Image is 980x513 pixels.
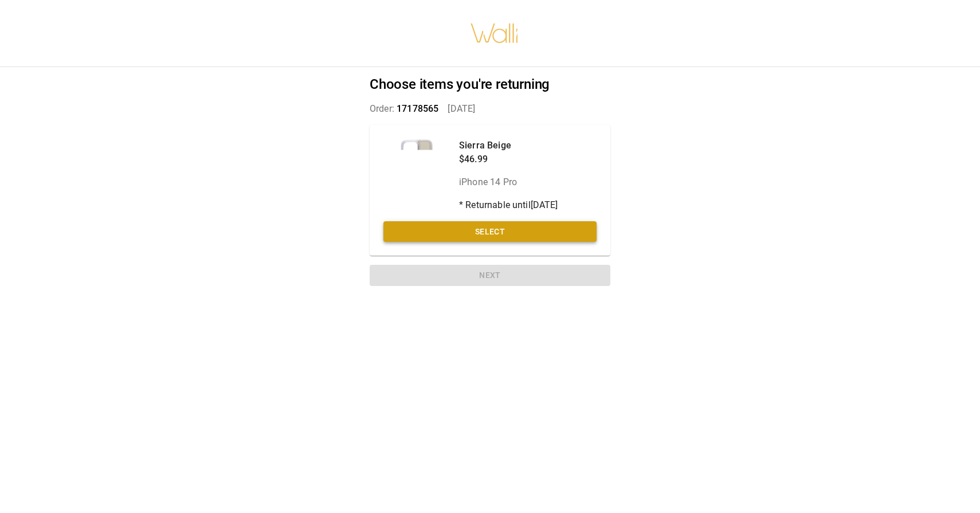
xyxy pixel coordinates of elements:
[470,9,519,58] img: walli-inc.myshopify.com
[459,198,558,212] p: * Returnable until [DATE]
[459,175,558,189] p: iPhone 14 Pro
[459,139,558,152] p: Sierra Beige
[370,102,610,116] p: Order: [DATE]
[383,221,597,242] button: Select
[397,103,438,114] span: 17178565
[370,76,610,93] h2: Choose items you're returning
[459,152,558,166] p: $46.99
